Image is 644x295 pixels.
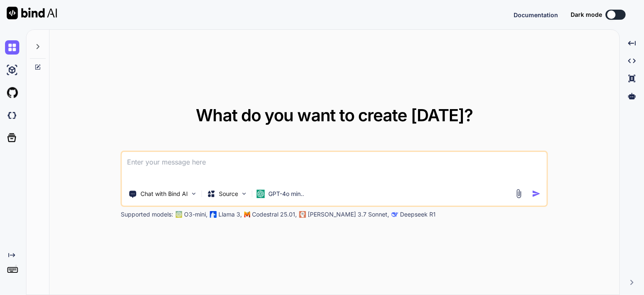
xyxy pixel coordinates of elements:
[532,189,541,198] img: icon
[514,189,524,198] img: attachment
[121,210,173,219] p: Supported models:
[7,7,57,19] img: Bind AI
[190,190,197,197] img: Pick Tools
[252,210,297,219] p: Codestral 25.01,
[268,190,304,198] p: GPT-4o min..
[308,210,389,219] p: [PERSON_NAME] 3.7 Sonnet,
[257,190,265,198] img: GPT-4o mini
[184,210,208,219] p: O3-mini,
[218,210,242,219] p: Llama 3,
[241,190,248,197] img: Pick Models
[210,211,217,218] img: Llama2
[140,190,188,198] p: Chat with Bind AI
[392,211,398,218] img: claude
[571,10,602,19] span: Dark mode
[5,63,19,77] img: ai-studio
[244,211,250,217] img: Mistral-AI
[299,211,306,218] img: claude
[5,108,19,123] img: darkCloudIdeIcon
[400,210,436,219] p: Deepseek R1
[219,190,238,198] p: Source
[5,40,19,55] img: chat
[196,105,473,125] span: What do you want to create [DATE]?
[5,86,19,100] img: githubLight
[176,211,182,218] img: GPT-4
[514,11,558,18] span: Documentation
[514,10,558,19] button: Documentation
